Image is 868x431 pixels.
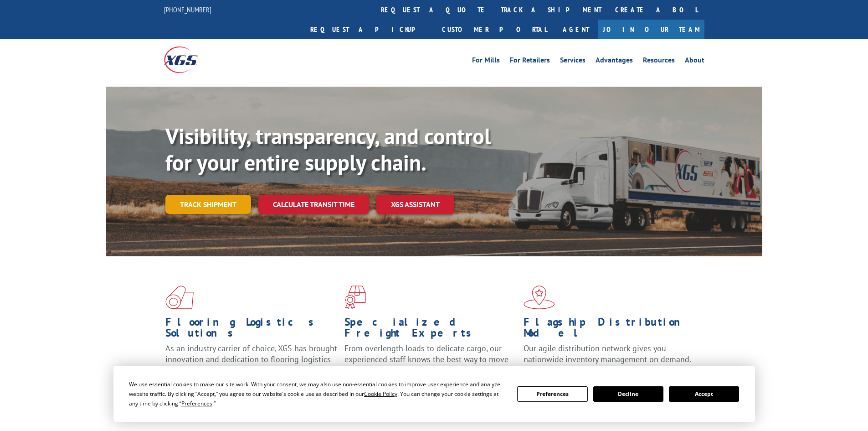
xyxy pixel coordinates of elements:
a: XGS ASSISTANT [376,195,454,214]
a: Join Our Team [598,20,704,39]
a: Customer Portal [435,20,554,39]
a: Resources [643,57,675,67]
button: Accept [669,386,739,402]
span: Our agile distribution network gives you nationwide inventory management on demand. [524,343,691,364]
h1: Specialized Freight Experts [344,317,517,343]
h1: Flooring Logistics Solutions [165,317,338,343]
span: Cookie Policy [364,390,397,398]
a: Services [560,57,586,67]
div: Cookie Consent Prompt [113,366,755,422]
h1: Flagship Distribution Model [524,317,696,343]
div: We use essential cookies to make our site work. With your consent, we may also use non-essential ... [129,379,506,408]
img: xgs-icon-focused-on-flooring-red [344,286,366,309]
a: Request a pickup [303,20,435,39]
img: xgs-icon-total-supply-chain-intelligence-red [165,286,194,309]
span: As an industry carrier of choice, XGS has brought innovation and dedication to flooring logistics... [165,343,337,375]
span: Preferences [181,400,212,407]
a: Track shipment [165,195,251,214]
p: From overlength loads to delicate cargo, our experienced staff knows the best way to move your fr... [344,343,517,384]
a: [PHONE_NUMBER] [164,5,211,14]
a: For Retailers [510,57,550,67]
img: xgs-icon-flagship-distribution-model-red [524,286,555,309]
b: Visibility, transparency, and control for your entire supply chain. [165,122,491,177]
a: Calculate transit time [258,195,369,214]
a: Advantages [596,57,633,67]
button: Preferences [517,386,587,402]
a: Agent [554,20,598,39]
a: About [685,57,704,67]
a: For Mills [472,57,500,67]
button: Decline [593,386,663,402]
